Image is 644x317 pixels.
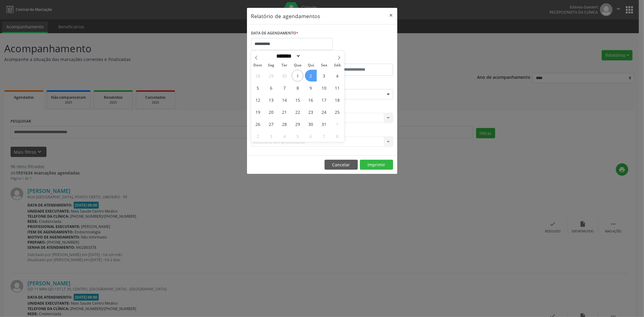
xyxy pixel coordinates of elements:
span: Novembro 1, 2025 [332,118,343,130]
input: Year [301,53,321,59]
span: Seg [264,63,278,67]
span: Outubro 17, 2025 [318,94,330,106]
span: Outubro 4, 2025 [332,70,343,82]
span: Outubro 7, 2025 [278,82,290,94]
span: Outubro 29, 2025 [292,118,303,130]
span: Qui [304,63,318,67]
span: Setembro 29, 2025 [265,70,277,82]
span: Outubro 9, 2025 [305,82,317,94]
span: Outubro 19, 2025 [252,106,264,118]
span: Outubro 6, 2025 [265,82,277,94]
button: Imprimir [360,160,393,170]
span: Outubro 20, 2025 [265,106,277,118]
span: Outubro 15, 2025 [292,94,303,106]
span: Setembro 28, 2025 [252,70,264,82]
span: Novembro 3, 2025 [265,130,277,142]
span: Novembro 4, 2025 [278,130,290,142]
span: Sáb [331,63,344,67]
span: Novembro 7, 2025 [318,130,330,142]
span: Outubro 23, 2025 [305,106,317,118]
label: ATÉ [324,54,393,64]
span: Novembro 6, 2025 [305,130,317,142]
span: Outubro 26, 2025 [252,118,264,130]
span: Outubro 11, 2025 [332,82,343,94]
span: Novembro 5, 2025 [292,130,303,142]
span: Novembro 2, 2025 [252,130,264,142]
span: Outubro 18, 2025 [332,94,343,106]
span: Qua [291,63,304,67]
span: Outubro 21, 2025 [278,106,290,118]
span: Outubro 31, 2025 [318,118,330,130]
span: Outubro 8, 2025 [292,82,303,94]
span: Outubro 14, 2025 [278,94,290,106]
span: Sex [318,63,331,67]
select: Month [274,53,301,59]
span: Outubro 2, 2025 [305,70,317,82]
span: Setembro 30, 2025 [278,70,290,82]
span: Outubro 30, 2025 [305,118,317,130]
span: Outubro 27, 2025 [265,118,277,130]
span: Outubro 22, 2025 [292,106,303,118]
button: Cancelar [325,160,358,170]
h5: Relatório de agendamentos [251,12,320,20]
span: Ter [278,63,291,67]
span: Outubro 13, 2025 [265,94,277,106]
span: Outubro 10, 2025 [318,82,330,94]
span: Novembro 8, 2025 [332,130,343,142]
span: Outubro 25, 2025 [332,106,343,118]
span: Outubro 16, 2025 [305,94,317,106]
span: Outubro 3, 2025 [318,70,330,82]
span: Outubro 1, 2025 [292,70,303,82]
span: Outubro 12, 2025 [252,94,264,106]
span: Outubro 28, 2025 [278,118,290,130]
span: Outubro 5, 2025 [252,82,264,94]
span: Dom [251,63,264,67]
button: Close [385,8,397,23]
span: Outubro 24, 2025 [318,106,330,118]
label: DATA DE AGENDAMENTO [251,29,299,38]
